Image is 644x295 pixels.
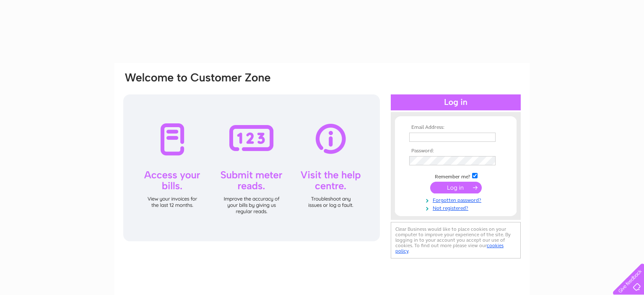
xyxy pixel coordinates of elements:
input: Submit [430,182,482,193]
a: Not registered? [409,204,504,211]
div: Clear Business would like to place cookies on your computer to improve your experience of the sit... [391,222,521,258]
th: Password: [407,148,504,154]
a: cookies policy [395,243,504,254]
a: Forgotten password? [409,196,504,204]
th: Email Address: [407,125,504,131]
td: Remember me? [407,172,504,180]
